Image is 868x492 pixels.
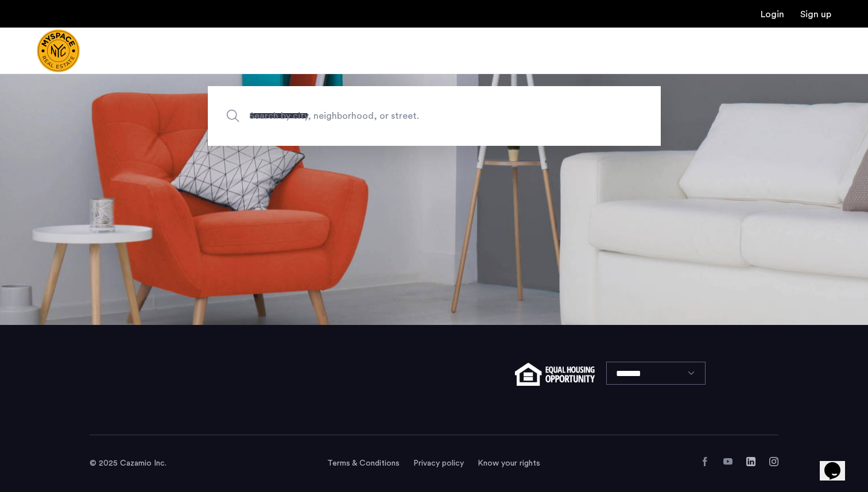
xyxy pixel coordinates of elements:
[37,29,80,72] img: logo
[746,457,755,466] a: LinkedIn
[249,108,566,123] span: Search by city, neighborhood, or street.
[820,446,857,481] iframe: chat widget
[515,363,595,386] img: equal-housing.png
[478,458,540,469] a: Know your rights
[606,362,706,385] select: Language select
[800,10,831,19] a: Registration
[327,458,400,469] a: Terms and conditions
[769,457,778,466] a: Instagram
[761,10,784,19] a: Login
[700,457,710,466] a: Facebook
[37,29,80,72] a: Cazamio Logo
[208,86,661,146] input: Apartment Search
[413,458,464,469] a: Privacy policy
[90,459,166,467] span: © 2025 Cazamio Inc.
[723,457,733,466] a: YouTube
